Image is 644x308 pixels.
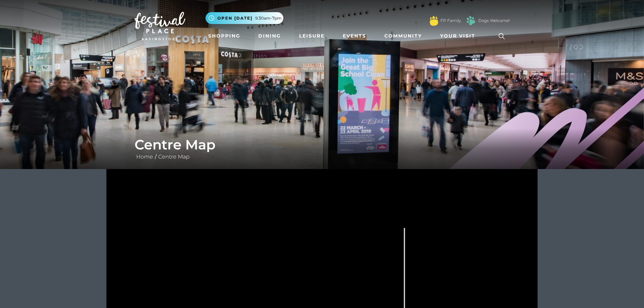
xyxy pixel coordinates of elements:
[129,137,515,161] div: /
[217,15,253,21] span: Open [DATE]
[255,15,282,21] span: 9.30am-7pm
[135,137,510,153] h1: Centre Map
[440,32,475,40] span: Your Visit
[340,30,369,42] a: Events
[206,12,283,24] button: Open [DATE] 9.30am-7pm
[135,12,185,40] img: Festival Place Logo
[135,153,155,160] a: Home
[478,18,510,24] a: Dogs Welcome!
[206,30,243,42] a: Shopping
[157,153,191,160] a: Centre Map
[437,30,481,42] a: Your Visit
[296,30,327,42] a: Leisure
[256,30,284,42] a: Dining
[440,18,461,24] a: FP Family
[382,30,425,42] a: Community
